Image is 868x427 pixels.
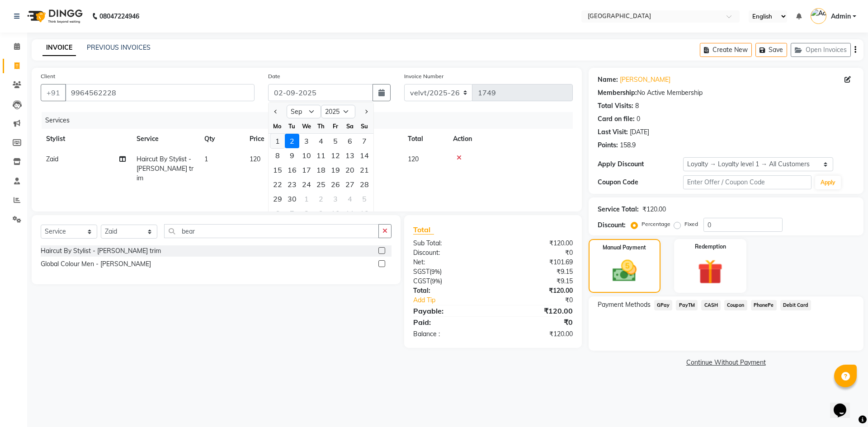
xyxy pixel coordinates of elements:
div: Saturday, October 11, 2025 [343,206,357,221]
div: Monday, September 29, 2025 [270,192,285,206]
div: We [299,119,314,133]
div: 17 [299,163,314,177]
div: Tu [285,119,299,133]
div: Total: [406,286,493,296]
th: Total [402,129,448,149]
b: 08047224946 [99,4,139,29]
div: 28 [357,177,372,192]
div: 1 [270,134,285,148]
input: Search or Scan [164,224,379,238]
label: Invoice Number [404,72,443,80]
iframe: chat widget [830,391,859,418]
div: 11 [343,206,357,221]
div: Sunday, October 5, 2025 [357,192,372,206]
div: 5 [328,134,343,148]
div: ( ) [406,267,493,277]
a: INVOICE [42,40,76,56]
div: 9 [314,206,328,221]
div: Mo [270,119,285,133]
span: PhonePe [751,300,777,310]
th: Price [244,129,335,149]
span: GPay [654,300,673,310]
span: Coupon [724,300,747,310]
div: Friday, October 3, 2025 [328,192,343,206]
div: Wednesday, September 24, 2025 [299,177,314,192]
div: 18 [314,163,328,177]
span: 1 [204,155,208,163]
span: Debit Card [780,300,811,310]
div: 1 [299,192,314,206]
span: SGST [413,267,429,276]
span: Admin [831,12,851,21]
a: Continue Without Payment [590,358,862,367]
div: Tuesday, September 16, 2025 [285,163,299,177]
div: ₹0 [493,317,579,328]
select: Select year [321,105,355,118]
div: Sa [343,119,357,133]
button: Previous month [272,104,280,119]
img: Admin [811,8,826,24]
div: No Active Membership [598,88,854,98]
span: 9% [431,268,440,275]
div: Membership: [598,88,637,98]
a: [PERSON_NAME] [620,75,670,84]
div: 23 [285,177,299,192]
div: 7 [285,206,299,221]
span: CGST [413,277,430,285]
div: Thursday, September 11, 2025 [314,148,328,163]
div: 14 [357,148,372,163]
div: Monday, September 1, 2025 [270,134,285,148]
div: Discount: [406,248,493,258]
div: 15 [270,163,285,177]
div: 22 [270,177,285,192]
div: ₹120.00 [493,305,579,316]
span: CASH [701,300,721,310]
div: Sunday, September 21, 2025 [357,163,372,177]
div: Net: [406,258,493,267]
div: [DATE] [630,127,649,137]
div: Thursday, September 4, 2025 [314,134,328,148]
div: Wednesday, October 1, 2025 [299,192,314,206]
div: 8 [299,206,314,221]
div: 2 [285,134,299,148]
div: 12 [328,148,343,163]
label: Client [41,72,55,80]
div: Name: [598,75,618,84]
div: 3 [299,134,314,148]
div: 3 [328,192,343,206]
div: Service Total: [598,205,639,214]
span: PayTM [676,300,698,310]
div: Friday, October 10, 2025 [328,206,343,221]
div: 30 [285,192,299,206]
div: 6 [343,134,357,148]
div: Monday, September 15, 2025 [270,163,285,177]
div: 9 [285,148,299,163]
img: logo [23,4,85,29]
div: Friday, September 12, 2025 [328,148,343,163]
div: Global Colour Men - [PERSON_NAME] [41,259,151,269]
div: 4 [314,134,328,148]
div: 16 [285,163,299,177]
div: Apply Discount [598,160,683,169]
div: 12 [357,206,372,221]
button: Save [755,43,787,57]
div: Sunday, September 7, 2025 [357,134,372,148]
div: ₹9.15 [493,277,579,286]
div: Card on file: [598,114,635,124]
div: Friday, September 5, 2025 [328,134,343,148]
span: Haircut By Stylist - [PERSON_NAME] trim [137,155,193,182]
label: Redemption [695,243,726,251]
div: 10 [299,148,314,163]
button: Create New [700,43,752,57]
div: Thursday, September 18, 2025 [314,163,328,177]
div: 5 [357,192,372,206]
div: ( ) [406,277,493,286]
span: Zaid [46,155,58,163]
div: Tuesday, September 2, 2025 [285,134,299,148]
div: 25 [314,177,328,192]
div: Monday, September 8, 2025 [270,148,285,163]
label: Percentage [642,220,670,228]
div: Wednesday, September 10, 2025 [299,148,314,163]
div: 19 [328,163,343,177]
div: Th [314,119,328,133]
